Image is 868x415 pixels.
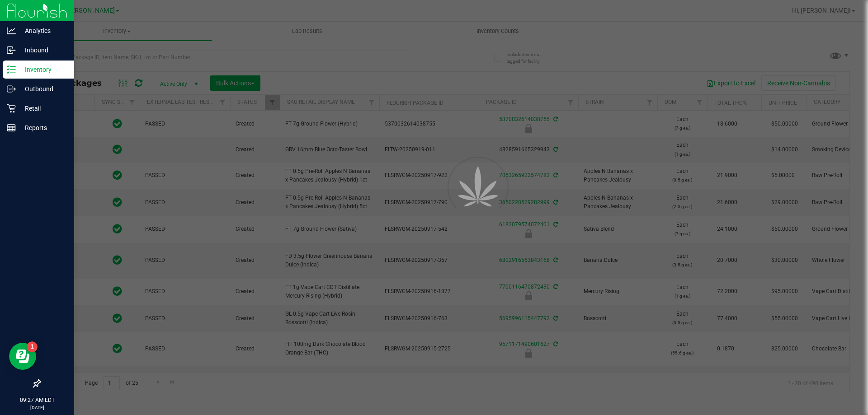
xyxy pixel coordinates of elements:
[16,64,70,75] p: Inventory
[16,25,70,36] p: Analytics
[4,404,70,411] p: [DATE]
[7,104,16,113] inline-svg: Retail
[16,45,70,56] p: Inbound
[4,396,70,404] p: 09:27 AM EDT
[7,84,16,93] inline-svg: Outbound
[16,103,70,114] p: Retail
[7,123,16,132] inline-svg: Reports
[16,84,70,94] p: Outbound
[27,341,38,352] iframe: Resource center unread badge
[7,26,16,35] inline-svg: Analytics
[16,122,70,133] p: Reports
[7,46,16,55] inline-svg: Inbound
[9,343,36,370] iframe: Resource center
[7,65,16,74] inline-svg: Inventory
